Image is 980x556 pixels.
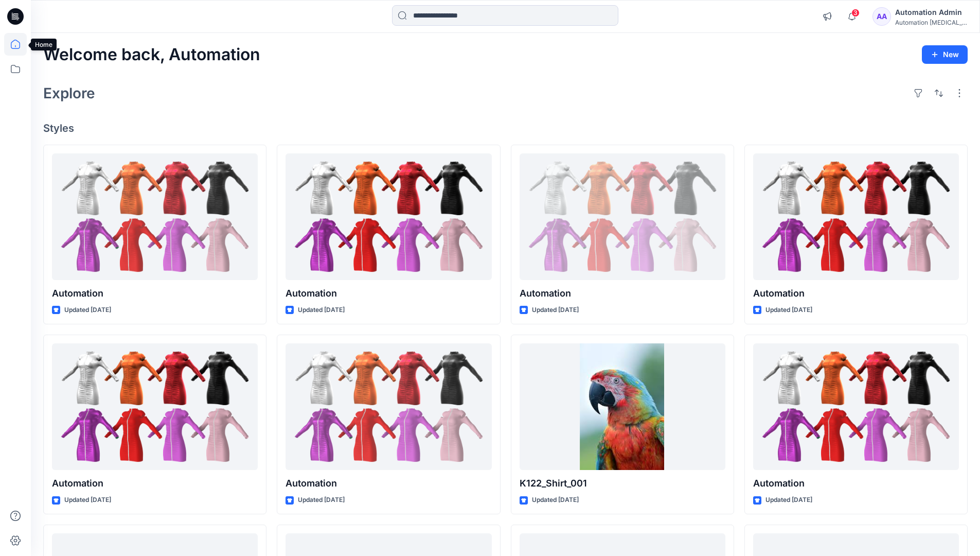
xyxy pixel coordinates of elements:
p: Automation [753,476,959,491]
a: Automation [52,343,258,471]
p: Updated [DATE] [532,305,579,316]
p: Automation [52,476,258,491]
p: Updated [DATE] [765,305,812,316]
div: Automation [MEDICAL_DATA]... [895,19,967,26]
p: Automation [753,286,959,301]
div: Automation Admin [895,6,967,19]
p: Updated [DATE] [532,495,579,506]
a: Automation [753,343,959,471]
p: Updated [DATE] [64,305,111,316]
p: Automation [52,286,258,301]
span: 3 [851,9,860,17]
p: K122_Shirt_001 [520,476,725,491]
a: Automation [52,153,258,281]
p: Automation [520,286,725,301]
p: Updated [DATE] [298,305,345,316]
a: Automation [520,153,725,281]
p: Updated [DATE] [765,495,812,506]
div: AA [872,7,891,26]
a: Automation [286,153,491,281]
h2: Welcome back, Automation [43,45,260,64]
a: Automation [286,343,491,471]
p: Automation [286,476,491,491]
h4: Styles [43,122,968,134]
button: New [922,45,968,64]
p: Updated [DATE] [298,495,345,506]
p: Automation [286,286,491,301]
a: K122_Shirt_001 [520,343,725,471]
h2: Explore [43,85,95,101]
p: Updated [DATE] [64,495,111,506]
a: Automation [753,153,959,281]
